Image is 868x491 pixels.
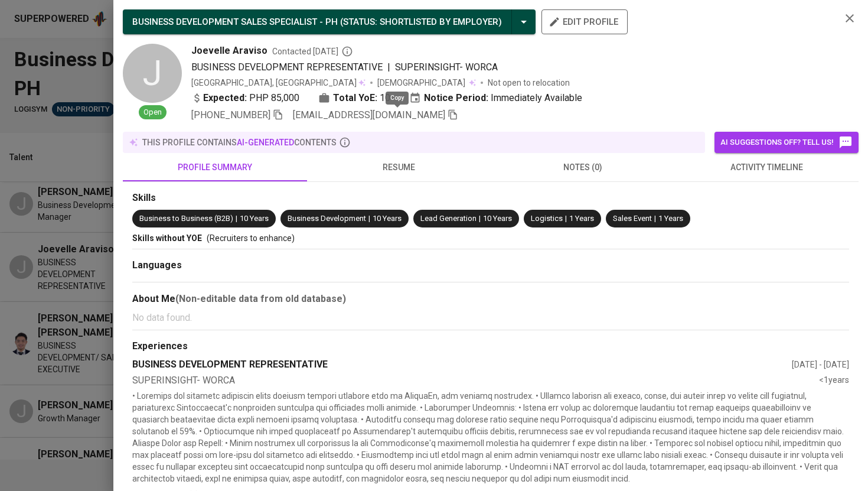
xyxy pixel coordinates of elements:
span: BUSINESS DEVELOPMENT REPRESENTATIVE [191,61,383,73]
p: • Loremips dol sitametc adipiscin elits doeiusm tempori utlabore etdo ma AliquaEn, adm veniamq no... [132,390,849,485]
div: PHP 85,000 [191,91,299,105]
span: Joevelle Araviso [191,44,267,58]
span: Open [139,107,167,118]
span: SUPERINSIGHT- WORCA [395,61,498,73]
span: Business to Business (B2B) [139,214,233,223]
span: resume [314,160,484,175]
b: Expected: [203,91,247,105]
div: SUPERINSIGHT- WORCA [132,374,819,388]
span: Lead Generation [420,214,477,223]
span: AI-generated [237,138,294,147]
div: Immediately Available [409,91,582,105]
div: <1 years [819,374,849,388]
span: [PHONE_NUMBER] [191,109,270,121]
div: [DATE] - [DATE] [792,359,849,370]
span: | [654,213,656,225]
span: BUSINESS DEVELOPMENT SALES SPECIALIST - PH [132,17,338,27]
span: notes (0) [498,160,668,175]
span: [DEMOGRAPHIC_DATA] [377,77,467,89]
span: | [565,213,567,225]
span: 1 Years [569,214,594,223]
a: edit profile [541,17,628,26]
svg: By Philippines recruiter [341,45,353,57]
b: Notice Period: [424,91,488,105]
div: About Me [132,292,849,306]
div: Languages [132,259,849,272]
p: Not open to relocation [488,77,570,89]
div: Experiences [132,340,849,353]
span: edit profile [551,14,618,30]
span: Business Development [288,214,366,223]
div: J [123,44,182,103]
span: | [479,213,481,225]
span: | [387,60,390,74]
span: AI suggestions off? Tell us! [720,135,853,149]
p: this profile contains contents [142,136,337,148]
p: No data found. [132,311,849,325]
span: 10 [380,91,390,105]
span: activity timeline [682,160,852,175]
div: Skills [132,191,849,205]
span: profile summary [130,160,300,175]
span: Contacted [DATE] [272,45,353,57]
span: | [368,213,370,225]
button: BUSINESS DEVELOPMENT SALES SPECIALIST - PH (STATUS: Shortlisted by Employer) [123,9,536,34]
span: Skills without YOE [132,233,202,243]
span: (Recruiters to enhance) [207,233,295,243]
div: [GEOGRAPHIC_DATA], [GEOGRAPHIC_DATA] [191,77,366,89]
span: 10 Years [240,214,269,223]
span: Sales Event [613,214,652,223]
span: 10 Years [373,214,402,223]
span: [EMAIL_ADDRESS][DOMAIN_NAME] [293,109,445,121]
span: 1 Years [658,214,683,223]
button: AI suggestions off? Tell us! [714,132,859,153]
span: 10 Years [483,214,512,223]
span: Logistics [531,214,563,223]
b: (Non-editable data from old database) [175,293,346,304]
span: ( STATUS : Shortlisted by Employer ) [340,17,502,27]
b: Total YoE: [333,91,377,105]
button: edit profile [541,9,628,34]
div: BUSINESS DEVELOPMENT REPRESENTATIVE [132,358,792,372]
span: | [236,213,237,225]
